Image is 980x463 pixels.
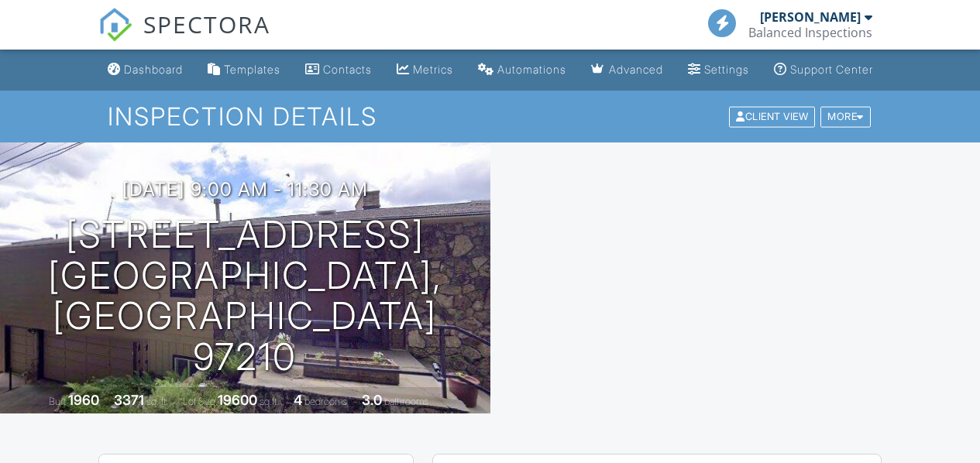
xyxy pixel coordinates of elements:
span: sq.ft. [260,396,279,407]
span: bathrooms [384,396,428,407]
div: 3.0 [362,392,382,408]
a: Automations (Basic) [472,56,573,84]
div: 1960 [68,392,99,408]
div: Settings [704,63,749,76]
a: Metrics [390,56,459,84]
div: Balanced Inspections [748,25,872,40]
span: sq. ft. [146,396,168,407]
a: SPECTORA [98,21,270,53]
span: Built [49,396,66,407]
a: Dashboard [101,56,189,84]
a: Client View [727,110,819,122]
a: Advanced [585,56,669,84]
img: The Best Home Inspection Software - Spectora [98,8,132,42]
div: Templates [224,63,280,76]
h1: Inspection Details [108,103,872,130]
h1: [STREET_ADDRESS] [GEOGRAPHIC_DATA], [GEOGRAPHIC_DATA] 97210 [25,214,466,378]
a: Support Center [768,56,879,84]
h3: [DATE] 9:00 am - 11:30 am [122,179,368,200]
div: Client View [729,106,815,127]
a: Contacts [299,56,378,84]
div: Automations [497,63,566,76]
div: [PERSON_NAME] [760,9,861,25]
div: 19600 [218,392,257,408]
span: bedrooms [304,396,347,407]
a: Settings [682,56,755,84]
div: 3371 [114,392,144,408]
div: Advanced [609,63,663,76]
div: Contacts [323,63,372,76]
div: More [820,106,871,127]
div: Metrics [413,63,453,76]
span: Lot Size [183,396,215,407]
div: Dashboard [124,63,183,76]
div: 4 [294,392,302,408]
span: SPECTORA [143,8,270,40]
a: Templates [201,56,287,84]
div: Support Center [790,63,873,76]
